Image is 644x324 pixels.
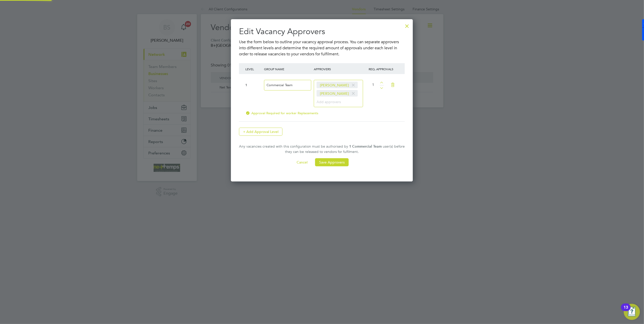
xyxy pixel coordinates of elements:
[317,98,356,105] input: Add approvers
[293,158,312,166] button: Cancel
[313,63,362,75] div: APPROVERS
[362,63,400,75] div: REQ. APPROVALS
[239,26,405,37] h2: Edit Vacancy Approvers
[239,39,399,57] span: Use the form below to outline your vacancy approval process. You can separate approvers into diff...
[349,144,382,149] strong: 1 Commercial Team
[624,304,640,320] button: Open Resource Center, 13 new notifications
[239,128,282,136] button: + Add Approval Level
[263,63,313,75] div: GROUP NAME
[245,83,261,87] div: 1
[239,144,348,149] span: Any vacancies created with this configuration must be authorised by
[317,82,358,88] span: [PERSON_NAME]
[315,158,349,166] button: Save Approvers
[244,63,263,75] div: LEVEL
[624,307,628,314] div: 13
[251,111,318,115] span: Approval Required for worker Replacements
[317,90,358,97] span: [PERSON_NAME]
